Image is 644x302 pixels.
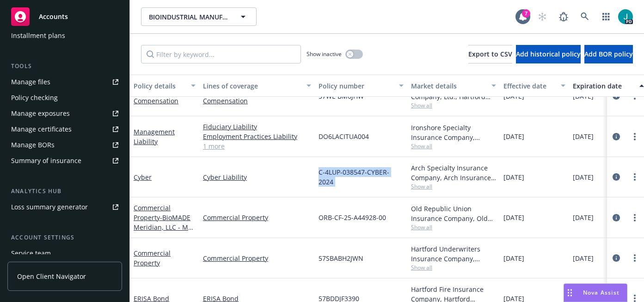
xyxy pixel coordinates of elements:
[203,122,311,132] a: Fiduciary Liability
[319,81,393,91] div: Policy number
[407,75,500,97] button: Market details
[573,213,594,222] span: [DATE]
[134,213,193,241] span: - BioMADE Meridian, LLC - MN Property
[7,187,122,196] div: Analytics hub
[134,173,152,182] a: Cyber
[503,172,524,182] span: [DATE]
[7,62,122,71] div: Tools
[134,249,171,267] a: Commercial Property
[554,7,573,26] a: Report a Bug
[11,246,51,261] div: Service team
[584,50,633,58] span: Add BOR policy
[411,142,496,150] span: Show all
[611,131,622,142] a: circleInformation
[319,253,363,263] span: 57SBABH2JWN
[411,123,496,142] div: Ironshore Specialty Insurance Company, Ironshore (Liberty Mutual), CRC Group
[629,171,640,182] a: more
[134,127,175,146] a: Management Liability
[629,212,640,223] a: more
[7,90,122,105] a: Policy checking
[611,212,622,223] a: circleInformation
[629,252,640,264] a: more
[199,75,315,97] button: Lines of coverage
[576,7,594,26] a: Search
[11,153,81,168] div: Summary of insurance
[7,246,122,261] a: Service team
[7,4,122,30] a: Accounts
[141,45,301,63] input: Filter by keyword...
[573,172,594,182] span: [DATE]
[7,200,122,214] a: Loss summary generator
[11,138,55,152] div: Manage BORs
[411,223,496,231] span: Show all
[411,244,496,264] div: Hartford Underwriters Insurance Company, Hartford Insurance Group
[411,101,496,109] span: Show all
[468,45,512,63] button: Export to CSV
[319,167,404,187] span: C-4LUP-038547-CYBER-2024
[597,7,615,26] a: Switch app
[503,213,524,222] span: [DATE]
[7,122,122,137] a: Manage certificates
[141,7,257,26] button: BIOINDUSTRIAL MANUFACTURING AND DESIGN ECOSYSTEM
[411,163,496,182] div: Arch Specialty Insurance Company, Arch Insurance Company, Coalition Insurance Solutions (MGA)
[11,75,50,89] div: Manage files
[203,81,301,91] div: Lines of coverage
[573,132,594,141] span: [DATE]
[319,213,386,222] span: ORB-CF-25-A44928-00
[500,75,569,97] button: Effective date
[411,81,486,91] div: Market details
[7,233,122,242] div: Account settings
[516,50,581,58] span: Add historical policy
[319,132,369,141] span: DO6LACITUA004
[583,289,619,296] span: Nova Assist
[134,203,193,241] a: Commercial Property
[7,106,122,121] a: Manage exposures
[564,283,627,302] button: Nova Assist
[411,204,496,223] div: Old Republic Union Insurance Company, Old Republic General Insurance Group, Amwins
[411,264,496,271] span: Show all
[7,75,122,89] a: Manage files
[11,28,65,43] div: Installment plans
[203,213,311,222] a: Commercial Property
[39,13,68,20] span: Accounts
[516,45,581,63] button: Add historical policy
[11,106,70,121] div: Manage exposures
[629,131,640,142] a: more
[611,171,622,182] a: circleInformation
[503,253,524,263] span: [DATE]
[203,141,311,151] a: 1 more
[611,252,622,264] a: circleInformation
[11,200,88,214] div: Loss summary generator
[7,153,122,168] a: Summary of insurance
[411,182,496,190] span: Show all
[564,284,576,302] div: Drag to move
[17,271,86,281] span: Open Client Navigator
[307,50,342,58] span: Show inactive
[7,28,122,43] a: Installment plans
[149,12,229,22] span: BIOINDUSTRIAL MANUFACTURING AND DESIGN ECOSYSTEM
[134,81,185,91] div: Policy details
[7,138,122,152] a: Manage BORs
[584,45,633,63] button: Add BOR policy
[203,172,311,182] a: Cyber Liability
[468,50,512,58] span: Export to CSV
[503,81,555,91] div: Effective date
[203,132,311,141] a: Employment Practices Liability
[573,253,594,263] span: [DATE]
[503,132,524,141] span: [DATE]
[618,9,633,24] img: photo
[130,75,199,97] button: Policy details
[315,75,407,97] button: Policy number
[11,122,72,137] div: Manage certificates
[522,9,530,18] div: 7
[573,81,634,91] div: Expiration date
[203,253,311,263] a: Commercial Property
[11,90,58,105] div: Policy checking
[533,7,552,26] a: Start snowing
